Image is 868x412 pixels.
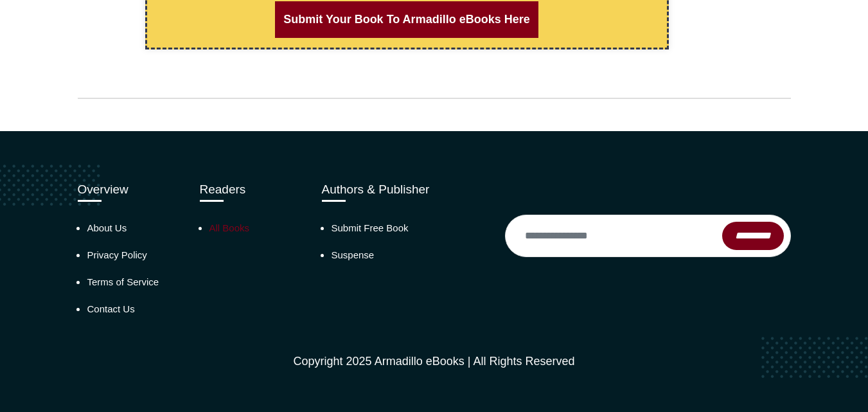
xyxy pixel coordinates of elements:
h3: Authors & Publisher [322,183,486,197]
h3: Overview [78,183,181,197]
a: About Us [87,222,127,233]
a: Contact Us [87,303,135,314]
a: Privacy Policy [87,249,147,260]
a: Submit Free Book [332,222,409,233]
a: Suspense [332,249,375,260]
a: Terms of Service [87,276,159,287]
h3: Readers [200,183,303,197]
a: Submit Your Book To Armadillo eBooks Here [275,1,538,38]
a: All Books [209,222,250,233]
p: Copyright 2025 Armadillo eBooks | All Rights Reserved [78,353,791,370]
